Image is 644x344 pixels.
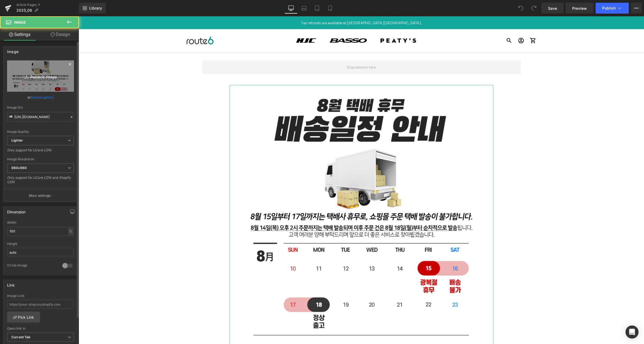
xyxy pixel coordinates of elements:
[566,3,593,14] a: Preview
[324,3,337,14] a: Mobile
[626,325,639,339] div: Open Intercom Messenger
[602,6,616,10] span: Publish
[251,22,288,26] img: basso_nav_x40.png
[7,148,74,156] div: Only support for UCare CDN
[41,28,80,41] a: Design
[7,130,74,134] div: Image Quality
[572,5,587,11] span: Preview
[11,335,31,339] b: Current Tab
[7,94,74,100] div: or
[7,242,74,246] div: Height
[7,327,74,330] div: Open link In
[7,227,74,236] input: auto
[7,280,15,287] div: Link
[515,3,526,14] button: Undo
[7,294,74,298] div: Image Link
[19,73,62,79] i: Replace Image
[68,228,73,235] div: %
[3,189,78,202] button: More settings
[11,138,23,142] b: Lighter
[79,3,106,14] a: New Library
[7,112,74,122] input: Link
[29,193,51,198] p: More settings
[528,3,539,14] button: Redo
[89,6,102,11] span: Library
[7,207,26,214] div: Dimension
[7,106,74,109] div: Image Src
[311,3,324,14] a: Tablet
[14,20,26,24] span: Image
[548,5,557,11] span: Save
[31,93,54,102] a: Browse gallery
[631,3,642,14] button: More
[7,46,18,54] div: Image
[284,3,298,14] a: Desktop
[7,312,40,322] a: Pick Link
[302,22,338,26] img: peaty_nav_x40.png
[7,263,57,269] div: Circle Image
[298,3,311,14] a: Laptop
[218,22,237,26] img: hjc_nav_x40.png
[16,8,32,13] span: 2025_08
[596,3,629,14] button: Publish
[16,3,79,7] a: Article Pages
[222,4,343,9] a: Tax refunds are available at [GEOGRAPHIC_DATA] [GEOGRAPHIC_DATA].
[7,248,74,257] input: auto
[11,166,27,170] b: 960x960
[7,176,74,188] div: Only support for UCare CDN and Shopify CDN
[7,221,74,225] div: Width
[7,157,74,161] div: Image Resolution
[7,300,74,309] input: https://your-shop.myshopify.com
